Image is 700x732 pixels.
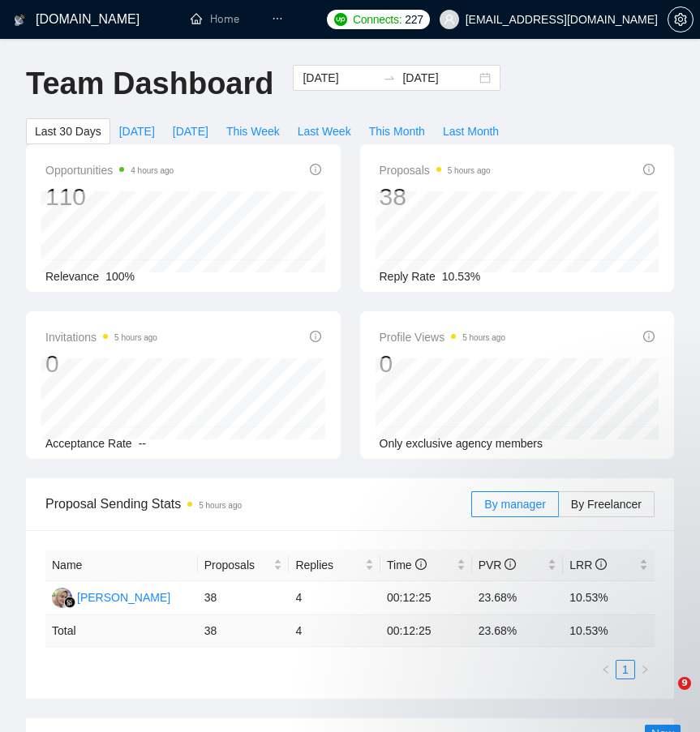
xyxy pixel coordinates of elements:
[217,118,289,144] button: This Week
[105,270,135,283] span: 100%
[272,13,283,24] span: ellipsis
[303,69,376,87] input: Start date
[45,161,174,180] span: Opportunities
[595,559,607,570] span: info-circle
[131,166,174,175] time: 4 hours ago
[380,161,491,180] span: Proposals
[289,581,380,615] td: 4
[369,122,425,140] span: This Month
[380,327,506,347] span: Profile Views
[173,122,208,140] span: [DATE]
[198,615,290,647] td: 38
[45,182,174,212] div: 110
[45,270,99,283] span: Relevance
[353,11,402,28] span: Connects:
[289,550,380,581] th: Replies
[678,677,691,690] span: 9
[668,6,694,32] button: setting
[45,615,198,647] td: Total
[380,437,543,450] span: Only exclusive agency members
[479,559,517,571] span: PVR
[35,122,101,140] span: Last 30 Days
[77,589,170,606] div: [PERSON_NAME]
[380,182,491,212] div: 38
[26,118,110,144] button: Last 30 Days
[462,333,505,342] time: 5 hours ago
[198,581,290,615] td: 38
[442,270,480,283] span: 10.53%
[114,333,157,342] time: 5 hours ago
[45,349,157,379] div: 0
[310,331,321,342] span: info-circle
[569,559,607,571] span: LRR
[448,166,491,175] time: 5 hours ago
[444,14,455,25] span: user
[380,615,472,647] td: 00:12:25
[191,12,239,26] a: homeHome
[45,437,132,450] span: Acceptance Rate
[405,11,423,28] span: 227
[383,71,396,84] span: swap-right
[380,270,436,283] span: Reply Rate
[415,559,427,570] span: info-circle
[52,590,170,603] a: NN[PERSON_NAME]
[289,615,380,647] td: 4
[380,349,506,379] div: 0
[668,13,694,26] a: setting
[52,588,72,608] img: NN
[198,550,290,581] th: Proposals
[226,122,280,140] span: This Week
[643,331,655,342] span: info-circle
[645,677,684,716] iframe: Intercom live chat
[45,550,198,581] th: Name
[484,498,545,511] span: By manager
[289,118,360,144] button: Last Week
[295,556,362,574] span: Replies
[505,559,516,570] span: info-circle
[643,164,655,175] span: info-circle
[64,597,75,608] img: gigradar-bm.png
[434,118,508,144] button: Last Month
[26,65,273,103] h1: Team Dashboard
[110,118,164,144] button: [DATE]
[199,501,242,510] time: 5 hours ago
[402,69,476,87] input: End date
[383,71,396,84] span: to
[164,118,217,144] button: [DATE]
[443,122,499,140] span: Last Month
[360,118,434,144] button: This Month
[334,13,347,26] img: upwork-logo.png
[298,122,351,140] span: Last Week
[45,494,471,514] span: Proposal Sending Stats
[119,122,155,140] span: [DATE]
[380,581,472,615] td: 00:12:25
[14,7,25,33] img: logo
[387,559,426,571] span: Time
[204,556,271,574] span: Proposals
[310,164,321,175] span: info-circle
[139,437,146,450] span: --
[668,13,693,26] span: setting
[571,498,642,511] span: By Freelancer
[45,327,157,347] span: Invitations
